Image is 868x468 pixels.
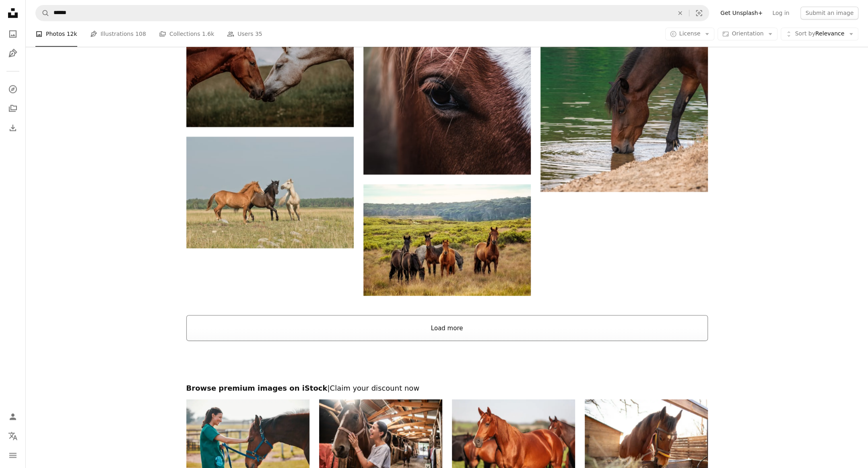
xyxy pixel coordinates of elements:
span: 108 [135,29,146,38]
a: a brown horse drinking water from a lake [540,76,708,83]
span: Sort by [795,30,815,37]
span: Orientation [732,30,763,37]
a: Collections [5,100,21,116]
button: Load more [186,315,708,341]
a: Log in [767,6,794,19]
a: Illustrations [5,45,21,61]
span: License [679,30,701,37]
span: Relevance [795,30,844,38]
a: Home — Unsplash [5,5,21,23]
a: Explore [5,81,21,97]
button: Sort byRelevance [781,27,858,40]
a: a couple of horses standing next to each other [186,67,354,74]
img: a couple of horses standing next to each other [186,15,354,127]
span: | Claim your discount now [327,383,419,392]
a: Photos [5,26,21,42]
a: Illustrations 108 [90,21,146,47]
button: Language [5,428,21,444]
a: a herd of horses standing on top of a grass covered field [363,236,531,243]
button: Clear [671,5,689,21]
a: three horses on green ground [186,188,354,196]
button: Visual search [689,5,709,21]
a: Log in / Sign up [5,408,21,425]
button: License [665,27,715,40]
a: brown and white horse eye [363,45,531,52]
button: Menu [5,447,21,463]
h2: Browse premium images on iStock [186,383,708,393]
img: three horses on green ground [186,137,354,248]
button: Orientation [717,27,777,40]
span: 35 [255,29,262,38]
a: Collections 1.6k [159,21,214,47]
span: 1.6k [202,29,214,38]
button: Search Unsplash [36,5,49,21]
a: Users 35 [227,21,262,47]
form: Find visuals sitewide [35,5,709,21]
a: Download History [5,120,21,136]
img: a herd of horses standing on top of a grass covered field [363,184,531,296]
a: Get Unsplash+ [715,6,767,19]
button: Submit an image [800,6,858,19]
